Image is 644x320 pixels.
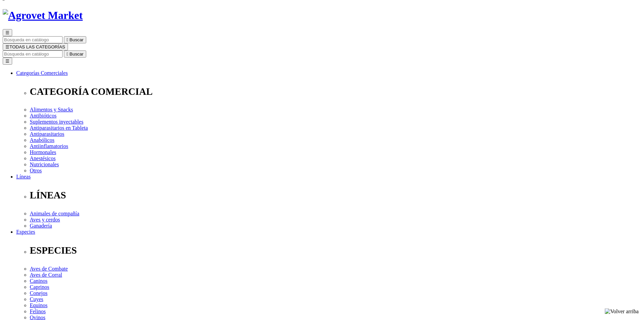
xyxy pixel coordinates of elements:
[30,168,42,173] a: Otros
[30,217,60,222] a: Aves y cerdos
[30,284,49,290] a: Caprinos
[64,36,86,43] button:  Buscar
[3,58,12,65] button: ☰
[30,278,47,284] a: Caninos
[30,107,73,112] a: Alimentos y Snacks
[30,137,54,143] a: Anabólicos
[16,229,35,235] a: Especies
[30,290,47,296] a: Conejos
[67,51,68,57] i: 
[30,266,68,272] a: Aves de Combate
[3,29,12,36] button: ☰
[16,174,31,179] a: Líneas
[30,125,88,131] a: Antiparasitarios en Tableta
[30,155,55,161] a: Anestésicos
[30,308,46,314] a: Felinos
[30,113,56,119] a: Antibióticos
[16,70,68,76] a: Categorías Comerciales
[3,43,68,50] button: ☰TODAS LAS CATEGORÍAS
[5,30,9,35] span: ☰
[3,36,63,43] input: Buscar
[30,245,641,256] p: ESPECIES
[70,51,84,57] span: Buscar
[64,50,86,58] button:  Buscar
[30,302,47,308] a: Equinos
[5,44,9,49] span: ☰
[3,50,63,58] input: Buscar
[70,37,84,42] span: Buscar
[30,131,64,137] a: Antiparasitarios
[30,143,68,149] a: Antiinflamatorios
[30,296,43,302] a: Cuyes
[67,37,68,42] i: 
[30,211,79,216] a: Animales de compañía
[3,9,83,22] img: Agrovet Market
[30,162,59,167] a: Nutricionales
[30,190,641,201] p: LÍNEAS
[30,119,84,125] a: Suplementos inyectables
[30,223,52,229] a: Ganadería
[30,86,641,97] p: CATEGORÍA COMERCIAL
[30,149,56,155] a: Hormonales
[605,308,639,315] img: Volver arriba
[30,272,62,278] a: Aves de Corral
